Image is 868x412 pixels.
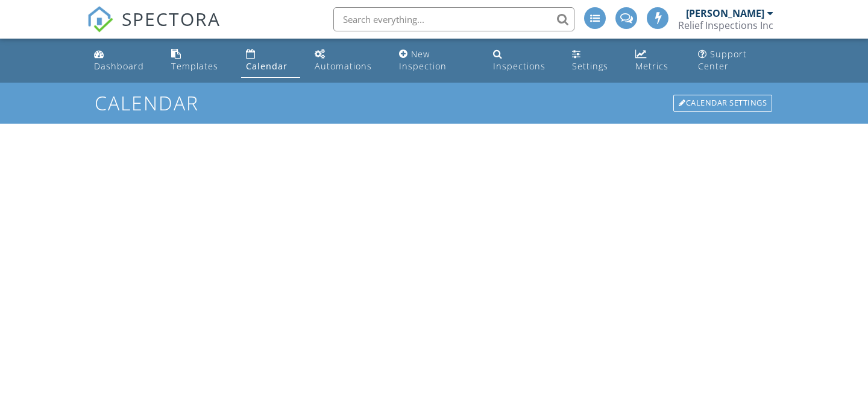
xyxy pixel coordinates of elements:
[241,43,300,78] a: Calendar
[693,43,779,78] a: Support Center
[394,43,479,78] a: New Inspection
[493,60,546,72] div: Inspections
[171,60,218,72] div: Templates
[122,6,221,31] span: SPECTORA
[673,95,772,112] div: Calendar Settings
[246,60,288,72] div: Calendar
[635,60,668,72] div: Metrics
[678,19,773,31] div: Relief Inspections Inc
[310,43,385,78] a: Automations (Advanced)
[333,7,574,31] input: Search everything...
[87,6,113,33] img: The Best Home Inspection Software - Spectora
[89,43,157,78] a: Dashboard
[399,48,447,72] div: New Inspection
[94,60,144,72] div: Dashboard
[686,7,764,19] div: [PERSON_NAME]
[672,93,773,113] a: Calendar Settings
[572,60,608,72] div: Settings
[166,43,231,78] a: Templates
[698,48,747,72] div: Support Center
[488,43,558,78] a: Inspections
[95,92,773,113] h1: Calendar
[87,16,221,42] a: SPECTORA
[315,60,372,72] div: Automations
[567,43,621,78] a: Settings
[631,43,684,78] a: Metrics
